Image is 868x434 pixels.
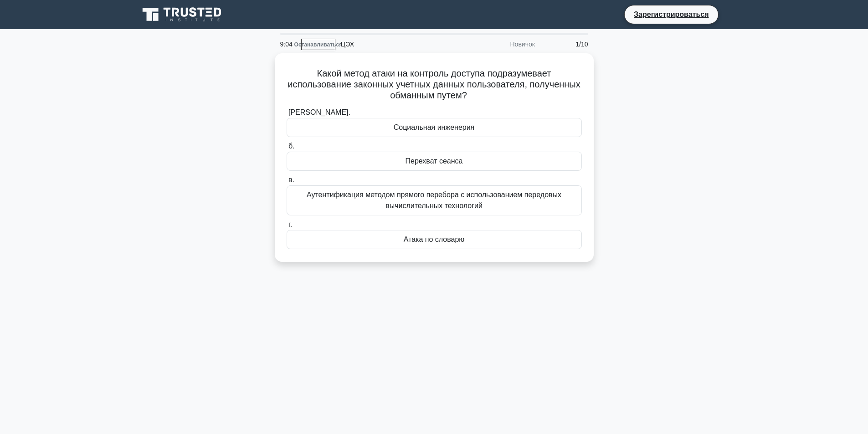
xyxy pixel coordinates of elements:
[280,41,293,48] font: 9:04
[307,191,561,209] font: Аутентификация методом прямого перебора с использованием передовых вычислительных технологий
[288,68,580,100] font: Какой метод атаки на контроль доступа подразумевает использование законных учетных данных пользов...
[288,108,350,116] font: [PERSON_NAME].
[288,142,295,150] font: б.
[288,176,294,184] font: в.
[628,9,714,20] a: Зарегистрироваться
[634,10,709,18] font: Зарегистрироваться
[294,41,343,48] font: Останавливаться
[404,235,465,243] font: Атака по словарю
[575,41,588,48] font: 1/10
[510,41,534,48] font: Новичок
[288,220,292,228] font: г.
[301,39,335,50] a: Останавливаться
[405,157,462,165] font: Перехват сеанса
[394,123,475,131] font: Социальная инженерия
[341,41,354,48] font: ЦЭХ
